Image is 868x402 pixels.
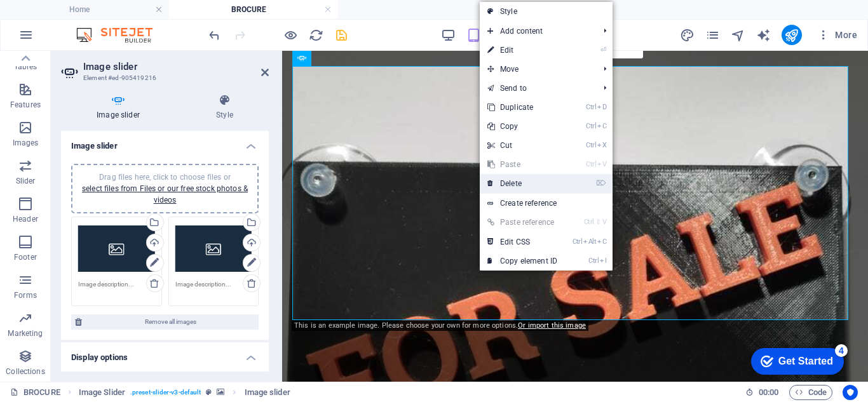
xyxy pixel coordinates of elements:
i: Ctrl [586,122,596,130]
i: X [597,141,606,149]
a: ⌦Delete [480,174,565,193]
i: Ctrl [586,103,596,111]
button: text_generator [756,27,771,43]
i: Ctrl [586,160,596,168]
i: C [597,122,606,130]
p: Slider [16,176,36,186]
a: CtrlAltCEdit CSS [480,232,565,251]
i: Save (Ctrl+S) [334,28,349,43]
p: Marketing [8,328,43,338]
i: Ctrl [586,141,596,149]
i: Ctrl [573,238,583,246]
div: 4 [94,3,107,15]
span: Add content [480,22,593,41]
i: I [600,257,606,265]
i: Ctrl [584,218,594,226]
a: select files from Files or our free stock photos & videos [82,184,248,204]
span: 00 00 [759,385,778,400]
p: Forms [14,290,37,300]
button: publish [782,25,802,45]
h3: Element #ed-905419216 [83,72,243,84]
a: CtrlICopy element ID [480,251,565,271]
button: Code [789,385,832,400]
span: : [768,387,770,397]
h4: BROCURE [169,3,338,17]
div: Get Started 4 items remaining, 20% complete [10,6,103,33]
a: Create reference [480,194,613,213]
p: Images [13,138,39,148]
i: Alt [583,238,596,246]
div: img-small.jpg [175,224,252,274]
button: reload [308,27,323,43]
i: D [597,103,606,111]
nav: breadcrumb [79,385,290,400]
i: V [597,160,606,168]
span: Click to select. Double-click to edit [79,385,125,400]
h2: Image slider [83,61,269,72]
h4: Display options [61,342,269,365]
i: Navigator [731,28,745,43]
i: Publish [784,28,799,43]
h4: Image slider [61,94,180,121]
i: Design (Ctrl+Alt+Y) [680,28,695,43]
i: C [597,238,606,246]
span: Remove all images [86,314,255,330]
i: Ctrl [588,257,599,265]
h4: Style [180,94,269,121]
i: This element is a customizable preset [206,389,212,396]
button: Remove all images [71,314,259,330]
a: Ctrl⇧VPaste reference [480,213,565,232]
i: V [602,218,606,226]
button: navigator [731,27,746,43]
span: Move [480,60,593,79]
p: Tables [14,62,37,72]
p: Collections [6,366,44,377]
a: CtrlVPaste [480,155,565,174]
button: design [680,27,695,43]
i: Pages (Ctrl+Alt+S) [705,28,720,43]
p: Footer [14,252,37,262]
div: img-small.jpg [78,224,155,274]
i: ⇧ [595,218,601,226]
p: Header [13,214,38,224]
span: . preset-slider-v3-default [130,385,201,400]
span: Click to select. Double-click to edit [245,385,290,400]
button: Click here to leave preview mode and continue editing [283,27,298,43]
div: This is an example image. Please choose your own for more options. [292,321,588,331]
button: undo [207,27,222,43]
button: More [812,25,862,45]
button: Usercentrics [843,385,858,400]
i: This element contains a background [217,389,224,396]
a: ⏎Edit [480,41,565,60]
p: Features [10,100,41,110]
a: Send to [480,79,593,98]
a: Click to cancel selection. Double-click to open Pages [10,385,60,400]
i: Undo: Duplicate elements (Ctrl+Z) [207,28,222,43]
img: Editor Logo [73,27,168,43]
div: Get Started [37,14,92,25]
span: More [817,29,857,41]
a: CtrlCCopy [480,117,565,136]
a: CtrlDDuplicate [480,98,565,117]
button: pages [705,27,721,43]
i: ⌦ [596,179,606,187]
h6: Session time [745,385,779,400]
a: CtrlXCut [480,136,565,155]
span: Code [795,385,827,400]
button: save [334,27,349,43]
a: Or import this image [518,321,586,330]
a: Style [480,2,613,21]
span: Drag files here, click to choose files or [82,173,248,204]
h4: Image slider [61,131,269,154]
i: ⏎ [600,46,606,54]
i: AI Writer [756,28,771,43]
i: Reload page [309,28,323,43]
